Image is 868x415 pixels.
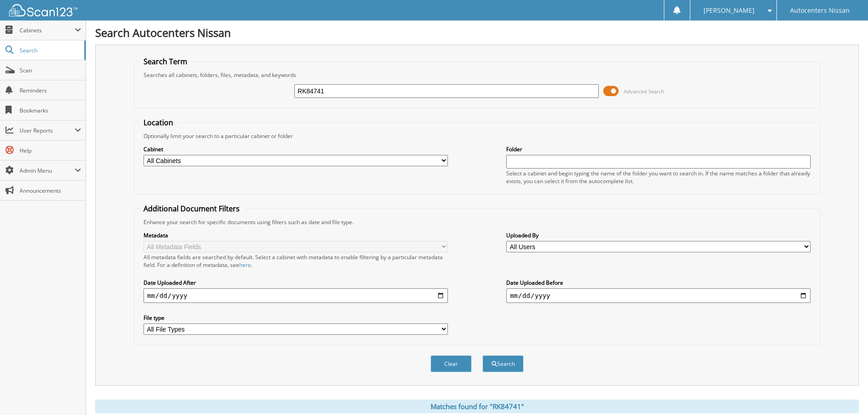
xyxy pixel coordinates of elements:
h1: Search Autocenters Nissan [95,25,859,40]
div: Searches all cabinets, folders, files, metadata, and keywords [139,71,815,79]
label: File type [144,314,448,322]
span: Cabinets [20,26,75,34]
label: Uploaded By [506,231,811,239]
label: Cabinet [144,145,448,153]
legend: Search Term [139,56,192,67]
span: Help [20,147,81,154]
div: Select a cabinet and begin typing the name of the folder you want to search in. If the name match... [506,169,811,185]
button: Clear [431,355,472,372]
span: Scan [20,67,81,74]
button: Search [483,355,524,372]
span: Autocenters Nissan [790,8,850,13]
span: Advanced Search [624,88,664,95]
label: Date Uploaded After [144,279,448,287]
legend: Additional Document Filters [139,204,244,214]
div: Matches found for "RK84741" [95,400,859,413]
span: Bookmarks [20,107,81,114]
div: Enhance your search for specific documents using filters such as date and file type. [139,218,815,226]
input: end [506,288,811,303]
input: start [144,288,448,303]
span: Reminders [20,87,81,94]
div: Optionally limit your search to a particular cabinet or folder [139,132,815,140]
span: [PERSON_NAME] [704,8,755,13]
label: Date Uploaded Before [506,279,811,287]
div: All metadata fields are searched by default. Select a cabinet with metadata to enable filtering b... [144,253,448,269]
img: scan123-logo-white.svg [9,4,77,16]
span: User Reports [20,127,75,134]
label: Metadata [144,231,448,239]
span: Search [20,46,80,54]
a: here [239,261,251,269]
legend: Location [139,118,178,128]
span: Admin Menu [20,167,75,174]
label: Folder [506,145,811,153]
span: Announcements [20,187,81,195]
